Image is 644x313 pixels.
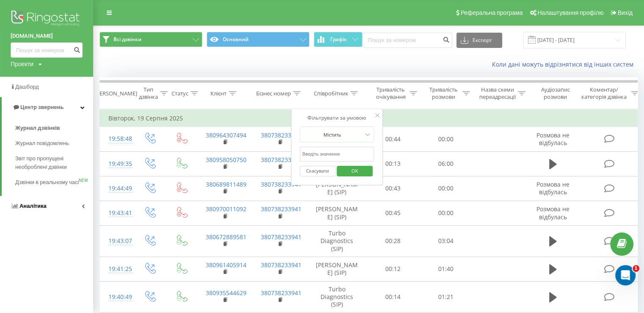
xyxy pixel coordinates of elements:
img: Ringostat logo [11,8,83,30]
a: [DOMAIN_NAME] [11,32,83,40]
a: 380689811489 [206,180,246,188]
div: 19:43:41 [108,205,125,221]
div: Тривалість очікування [374,86,407,101]
td: 00:43 [367,176,420,201]
td: [PERSON_NAME] (SIP) [307,257,367,281]
a: 380738233941 [261,233,301,241]
span: Журнал дзвінків [15,124,60,132]
iframe: Intercom live chat [615,265,636,285]
button: OK [337,166,373,176]
a: Звіт про пропущені необроблені дзвінки [15,151,93,175]
a: 380738233941 [261,180,301,188]
div: Тип дзвінка [139,86,158,101]
span: Вихід [618,9,633,16]
span: Розмова не відбулась [536,180,569,196]
span: Центр звернень [20,104,64,110]
div: Фільтрувати за умовою [300,114,374,122]
span: Дзвінки в реальному часі [15,178,79,187]
td: 00:28 [367,226,420,257]
div: 19:58:48 [108,131,125,147]
span: Всі дзвінки [113,36,141,43]
td: Turbo Diagnostics (SIP) [307,281,367,313]
td: 00:00 [420,201,473,225]
button: Всі дзвінки [100,32,202,47]
td: 01:40 [420,257,473,281]
input: Введіть значення [300,147,374,162]
span: Аналiтика [19,203,47,209]
span: Звіт про пропущені необроблені дзвінки [15,154,89,171]
td: 00:44 [367,127,420,151]
a: Дзвінки в реальному часіNEW [15,175,93,190]
td: 00:12 [367,257,420,281]
a: 380672889581 [206,233,246,241]
td: Вівторок, 19 Серпня 2025 [100,110,642,127]
span: OK [343,164,367,177]
a: Центр звернень [2,97,93,117]
a: Журнал повідомлень [15,136,93,151]
div: Бізнес номер [256,90,291,97]
span: Журнал повідомлень [15,139,69,148]
div: Проекти [11,60,33,68]
td: 00:14 [367,281,420,313]
a: 380958050750 [206,156,246,164]
td: Turbo Diagnostics (SIP) [307,226,367,257]
span: Реферальна програма [461,9,523,16]
div: Тривалість розмови [427,86,460,101]
input: Пошук за номером [362,33,452,48]
input: Пошук за номером [11,42,83,58]
a: 380738233941 [261,205,301,213]
td: 01:21 [420,281,473,313]
a: 380738233941 [261,289,301,297]
div: 19:49:35 [108,156,125,172]
span: Розмова не відбулась [536,131,569,147]
div: 19:44:49 [108,180,125,197]
button: Скасувати [300,166,336,176]
div: 19:43:07 [108,233,125,249]
td: 00:13 [367,151,420,176]
div: Співробітник [313,90,348,97]
div: Аудіозапис розмови [535,86,576,101]
a: Журнал дзвінків [15,120,93,136]
a: 380970011092 [206,205,246,213]
a: 380964307494 [206,131,246,139]
td: 06:00 [420,151,473,176]
button: Експорт [456,33,502,48]
td: 00:45 [367,201,420,225]
span: Графік [330,36,347,42]
div: [PERSON_NAME] [94,90,137,97]
td: 03:04 [420,226,473,257]
span: Налаштування профілю [537,9,603,16]
div: Статус [171,90,188,97]
div: 19:41:25 [108,261,125,277]
td: 00:00 [420,176,473,201]
a: 380738233941 [261,261,301,269]
button: Графік [314,32,362,47]
a: Коли дані можуть відрізнятися вiд інших систем [492,60,638,68]
div: Клієнт [210,90,227,97]
span: Дашборд [15,84,39,90]
a: 380738233941 [261,131,301,139]
td: [PERSON_NAME] (SIP) [307,176,367,201]
a: 380961405914 [206,261,246,269]
span: 1 [633,265,639,272]
div: Коментар/категорія дзвінка [579,86,629,101]
td: 00:00 [420,127,473,151]
td: [PERSON_NAME] (SIP) [307,201,367,225]
span: Розмова не відбулась [536,205,569,221]
a: 380935544629 [206,289,246,297]
div: Назва схеми переадресації [479,86,516,101]
a: 380738233941 [261,156,301,164]
button: Основний [207,32,310,47]
div: 19:40:49 [108,289,125,305]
